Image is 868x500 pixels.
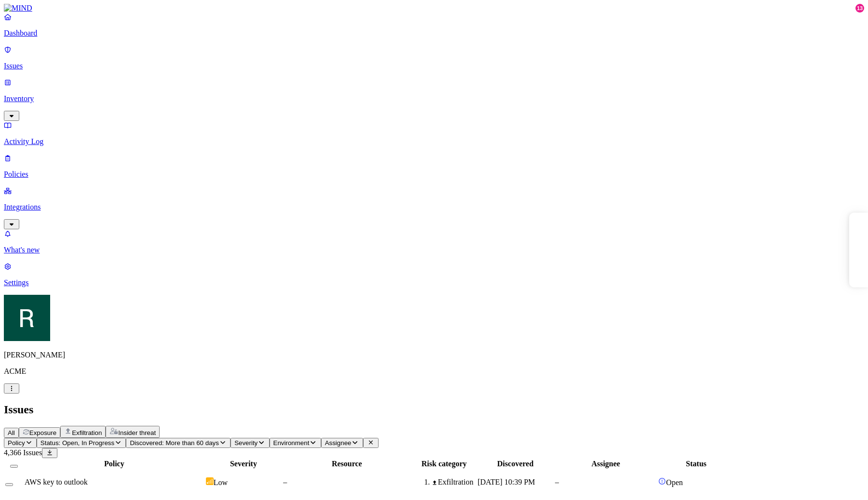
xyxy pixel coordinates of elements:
a: Inventory [4,78,864,119]
a: What's new [4,229,864,254]
span: All [8,429,15,436]
div: Status [658,460,734,468]
a: Issues [4,45,864,70]
div: Policy [25,460,204,468]
p: Activity Log [4,137,864,146]
a: Settings [4,262,864,287]
span: Environment [273,439,310,447]
p: [PERSON_NAME] [4,351,864,359]
a: Policies [4,154,864,179]
div: Discovered [477,460,553,468]
p: ACME [4,367,864,376]
div: 13 [855,4,864,13]
div: Risk category [412,460,475,468]
span: Severity [234,439,258,447]
a: Integrations [4,186,864,228]
span: [DATE] 10:39 PM [477,478,535,486]
span: Insider threat [118,429,156,436]
img: severity-low [206,477,214,485]
img: status-open [658,477,666,485]
p: Dashboard [4,29,864,38]
span: Policy [8,439,25,447]
span: 4,366 Issues [4,448,42,457]
h2: Issues [4,403,864,416]
span: Assignee [325,439,352,447]
span: AWS key to outlook [25,478,88,486]
span: Exposure [29,429,56,436]
span: – [283,478,287,486]
a: MIND [4,4,864,13]
p: Policies [4,170,864,179]
div: Resource [283,460,410,468]
p: Inventory [4,94,864,103]
p: Settings [4,278,864,287]
span: Discovered: More than 60 days [130,439,218,447]
p: Issues [4,62,864,70]
p: Integrations [4,203,864,211]
button: Select row [5,483,13,486]
div: Assignee [555,460,656,468]
span: Low [214,478,228,487]
a: Activity Log [4,121,864,146]
div: Exfiltration [432,478,475,487]
img: Ron Rabinovich [4,295,50,341]
a: Dashboard [4,13,864,38]
span: Exfiltration [72,429,102,436]
span: Open [666,478,683,487]
p: What's new [4,246,864,254]
span: – [555,478,559,486]
button: Select all [10,465,18,468]
img: MIND [4,4,32,13]
span: Status: Open, In Progress [41,439,114,447]
div: Severity [206,460,282,468]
